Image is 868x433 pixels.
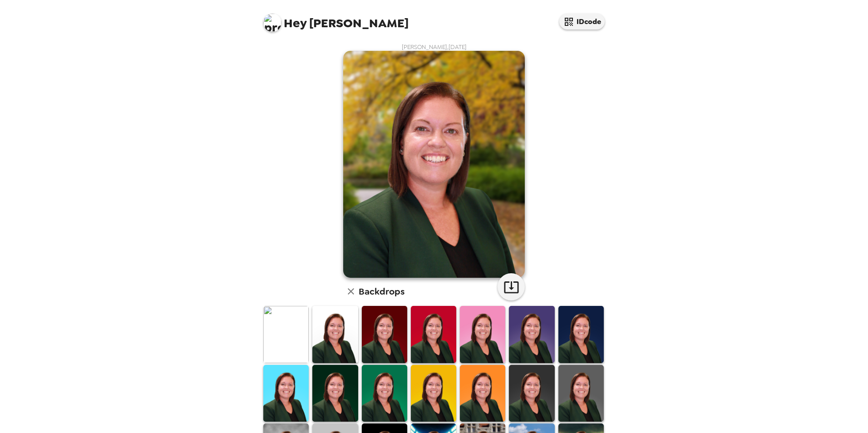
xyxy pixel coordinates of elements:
h6: Backdrops [359,284,404,299]
span: [PERSON_NAME] , [DATE] [402,43,467,51]
img: Original [263,306,309,363]
span: [PERSON_NAME] [263,9,409,30]
img: user [343,51,525,278]
img: profile pic [263,14,281,32]
button: IDcode [559,14,605,30]
span: Hey [284,15,306,31]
